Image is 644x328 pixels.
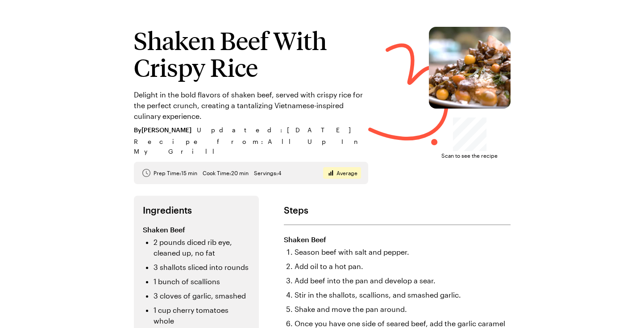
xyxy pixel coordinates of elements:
h1: Shaken Beef With Crispy Rice [134,27,368,80]
span: Recipe from: All Up In My Grill [134,137,368,156]
span: By [PERSON_NAME] [134,125,191,135]
li: 3 shallots sliced into rounds [154,262,250,273]
span: Cook Time: 20 min [203,169,249,177]
h2: Ingredients [143,205,250,215]
span: Prep Time: 15 min [154,169,197,177]
li: 2 pounds diced rib eye, cleaned up, no fat [154,237,250,258]
li: 3 cloves of garlic, smashed [154,290,250,301]
h3: Shaken Beef [143,224,250,235]
li: Add oil to a hot pan. [295,261,511,272]
span: Updated : [DATE] [197,125,360,135]
h3: Shaken Beef [284,234,511,245]
li: Stir in the shallots, scallions, and smashed garlic. [295,290,511,300]
li: Shake and move the pan around. [295,304,511,315]
p: Delight in the bold flavors of shaken beef, served with crispy rice for the perfect crunch, creat... [134,89,368,122]
img: Shaken Beef With Crispy Rice [429,27,511,109]
li: 1 cup cherry tomatoes whole [154,305,250,326]
h2: Steps [284,205,511,215]
li: Add beef into the pan and develop a sear. [295,275,511,286]
li: Season beef with salt and pepper. [295,247,511,257]
li: 1 bunch of scallions [154,276,250,287]
span: Scan to see the recipe [441,151,498,160]
span: Average [337,169,357,177]
span: Servings: 4 [254,169,281,177]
